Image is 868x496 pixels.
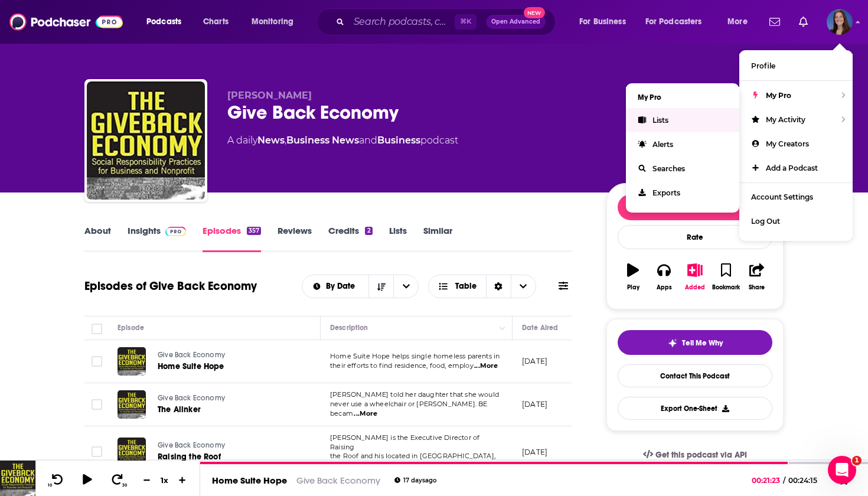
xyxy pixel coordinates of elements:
span: Charts [203,14,229,30]
span: Monitoring [252,14,293,30]
div: Search podcasts, credits, & more... [328,8,567,35]
button: Follow [618,194,772,220]
button: Sort Direction [368,275,393,298]
span: Toggle select row [92,446,102,457]
img: Podchaser Pro [165,227,186,236]
a: Contact This Podcast [618,364,772,387]
span: [PERSON_NAME] is the Executive Director of Raising [330,433,479,451]
a: Lists [389,225,407,252]
img: Podchaser - Follow, Share and Rate Podcasts [9,11,123,33]
span: 10 [48,483,52,488]
button: open menu [571,12,641,31]
span: For Business [579,14,626,30]
span: Raising the Roof [158,452,221,462]
button: Column Actions [495,321,510,335]
a: Show notifications dropdown [794,12,812,32]
span: ...More [474,361,498,371]
a: Give Back Economy [158,350,298,361]
p: [DATE] [522,399,547,409]
div: A daily podcast [227,133,458,148]
button: Show profile menu [827,9,853,35]
button: Added [680,256,710,298]
span: For Podcasters [645,14,702,30]
a: Give Back Economy [296,475,380,486]
a: Home Suite Hope [212,475,287,486]
div: 2 [365,227,372,235]
div: 32Good podcast? Give it some love! [606,90,784,163]
a: Give Back Economy [158,393,298,404]
a: News [257,135,285,146]
span: By Date [326,282,359,291]
span: My Creators [766,139,809,148]
img: tell me why sparkle [668,338,677,348]
button: 30 [107,473,129,488]
span: Get this podcast via API [655,450,747,460]
a: Charts [195,12,236,31]
span: New [524,7,545,18]
span: Open Advanced [491,19,540,25]
a: Reviews [278,225,312,252]
span: the Roof and his located in [GEOGRAPHIC_DATA], [330,452,495,460]
div: Rate [618,225,772,249]
a: Business News [286,135,359,146]
div: Apps [657,284,672,291]
a: Account Settings [739,185,853,209]
span: Home Suite Hope helps single homeless parents in [330,352,500,360]
a: Add a Podcast [739,156,853,180]
button: open menu [719,12,762,31]
span: Table [455,282,477,291]
button: Apps [648,256,679,298]
button: Open AdvancedNew [486,15,546,29]
a: InsightsPodchaser Pro [128,225,186,252]
span: , [285,135,286,146]
span: The Alinker [158,404,201,415]
p: [DATE] [522,356,547,366]
span: Profile [751,61,775,70]
button: open menu [393,275,418,298]
p: [DATE] [522,447,547,457]
input: Search podcasts, credits, & more... [349,12,455,31]
span: More [727,14,748,30]
div: Bookmark [712,284,740,291]
span: [PERSON_NAME] told her daughter that she would [330,390,499,399]
span: Give Back Economy [158,441,225,449]
img: Give Back Economy [87,81,205,200]
div: Share [749,284,765,291]
a: Get this podcast via API [634,440,756,469]
div: Description [330,321,368,335]
h1: Episodes of Give Back Economy [84,279,257,293]
button: tell me why sparkleTell Me Why [618,330,772,355]
a: Episodes357 [203,225,261,252]
a: Credits2 [328,225,372,252]
button: Choose View [428,275,536,298]
a: Profile [739,54,853,78]
a: Show notifications dropdown [765,12,785,32]
span: Toggle select row [92,356,102,367]
span: 00:21:23 [752,476,783,485]
button: 10 [45,473,68,488]
div: Added [685,284,705,291]
span: Tell Me Why [682,338,723,348]
span: [PERSON_NAME] [227,90,312,101]
button: Export One-Sheet [618,397,772,420]
a: Home Suite Hope [158,361,298,373]
span: Add a Podcast [766,164,818,172]
span: 00:24:15 [785,476,829,485]
button: open menu [302,282,369,291]
div: Sort Direction [486,275,511,298]
div: 1 x [155,475,175,485]
span: Log Out [751,217,780,226]
div: 357 [247,227,261,235]
span: Podcasts [146,14,181,30]
span: 30 [122,483,127,488]
span: and [359,135,377,146]
span: Toggle select row [92,399,102,410]
span: 1 [852,456,862,465]
span: Logged in as emmadonovan [827,9,853,35]
a: Give Back Economy [158,440,298,451]
span: My Activity [766,115,805,124]
button: open menu [243,12,309,31]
